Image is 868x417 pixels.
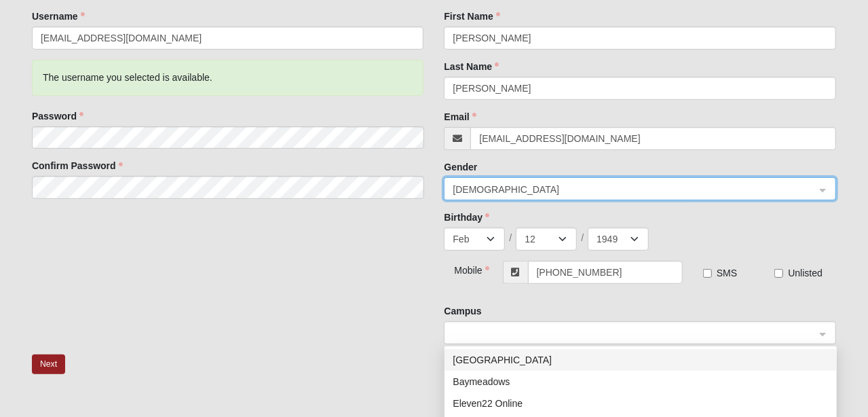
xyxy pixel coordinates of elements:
input: Unlisted [774,269,783,278]
label: Email [444,110,476,124]
div: The username you selected is available. [32,60,424,96]
label: Birthday [444,211,489,224]
div: Arlington [445,349,837,371]
span: SMS [717,268,737,278]
label: Last Name [444,60,499,73]
span: / [581,231,584,244]
div: [GEOGRAPHIC_DATA] [453,352,829,367]
div: Baymeadows [453,374,829,389]
label: Campus [444,304,481,318]
div: Mobile [444,261,476,277]
span: Unlisted [788,268,823,278]
label: Gender [444,160,477,174]
input: SMS [703,269,712,278]
label: Password [32,109,83,123]
div: Baymeadows [445,371,837,393]
label: First Name [444,10,499,23]
label: Username [32,10,85,23]
div: Eleven22 Online [453,396,829,411]
label: Confirm Password [32,159,123,173]
div: Eleven22 Online [445,393,837,414]
button: Next [32,355,65,374]
span: Female [453,182,815,197]
span: / [509,231,512,244]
